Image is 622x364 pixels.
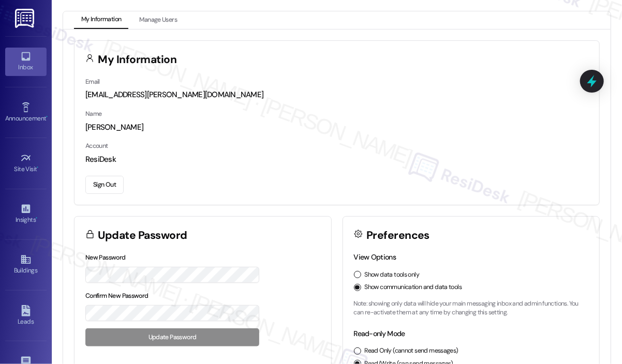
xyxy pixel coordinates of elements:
[36,215,37,222] span: •
[85,89,588,100] div: [EMAIL_ADDRESS][PERSON_NAME][DOMAIN_NAME]
[85,154,588,165] div: ResiDesk
[74,11,128,29] button: My Information
[365,283,462,292] label: Show communication and data tools
[366,230,430,241] h3: Preferences
[85,176,124,194] button: Sign Out
[5,251,47,279] a: Buildings
[85,292,149,300] label: Confirm New Password
[98,230,187,241] h3: Update Password
[37,164,39,171] span: •
[365,346,458,356] label: Read Only (cannot send messages)
[85,253,126,262] label: New Password
[132,11,184,29] button: Manage Users
[85,142,108,150] label: Account
[85,122,588,133] div: [PERSON_NAME]
[365,270,420,280] label: Show data tools only
[354,252,396,262] label: View Options
[85,110,102,118] label: Name
[15,9,36,28] img: ResiDesk Logo
[5,149,47,177] a: Site Visit •
[85,78,100,86] label: Email
[354,329,405,338] label: Read-only Mode
[5,302,47,330] a: Leads
[46,113,48,120] span: •
[354,299,589,317] p: Note: showing only data will hide your main messaging inbox and admin functions. You can re-activ...
[5,48,47,75] a: Inbox
[98,54,177,65] h3: My Information
[5,200,47,228] a: Insights •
